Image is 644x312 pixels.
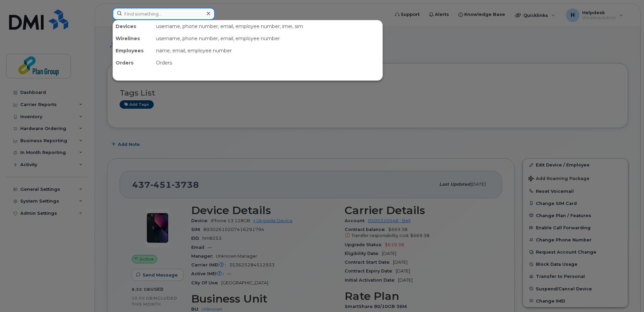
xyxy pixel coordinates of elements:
div: Orders [113,57,153,69]
div: Orders [153,57,382,69]
div: Devices [113,20,153,32]
div: username, phone number, email, employee number, imei, sim [153,20,382,32]
div: Employees [113,45,153,57]
div: username, phone number, email, employee number [153,32,382,45]
div: Wirelines [113,32,153,45]
div: name, email, employee number [153,45,382,57]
